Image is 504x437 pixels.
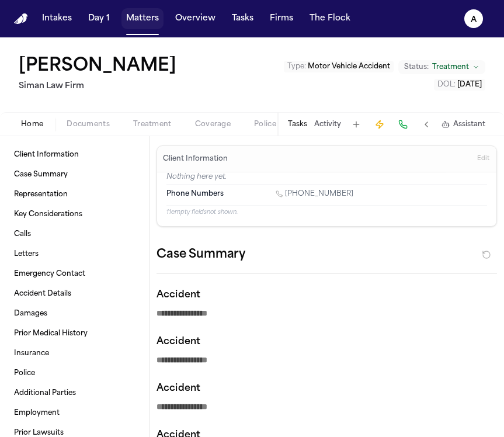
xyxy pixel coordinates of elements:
[157,381,497,396] p: Accident
[9,245,140,263] a: Letters
[19,56,176,77] h1: [PERSON_NAME]
[9,145,140,164] a: Client Information
[9,364,140,383] a: Police
[9,265,140,283] a: Emergency Contact
[19,79,181,93] h2: Siman Law Firm
[308,63,390,70] span: Motor Vehicle Accident
[287,63,306,70] span: Type :
[21,120,43,129] span: Home
[14,13,28,25] img: Finch Logo
[19,56,176,77] button: Edit matter name
[161,154,230,164] h3: Client Information
[133,120,172,129] span: Treatment
[453,120,485,129] span: Assistant
[166,172,487,184] p: Nothing here yet.
[166,208,487,217] p: 11 empty fields not shown.
[371,116,388,133] button: Create Immediate Task
[9,324,140,343] a: Prior Medical History
[457,81,482,88] span: [DATE]
[157,288,497,302] p: Accident
[9,225,140,244] a: Calls
[14,13,28,25] a: Home
[437,81,456,88] span: DOL :
[9,404,140,422] a: Employment
[9,165,140,184] a: Case Summary
[157,245,245,264] h2: Case Summary
[121,8,164,29] button: Matters
[305,8,355,29] button: The Flock
[348,116,364,133] button: Add Task
[67,120,110,129] span: Documents
[37,8,77,29] button: Intakes
[9,384,140,403] a: Additional Parties
[195,120,231,129] span: Coverage
[9,304,140,323] a: Damages
[432,63,469,72] span: Treatment
[276,189,353,199] a: Call 1 (818) 635-4066
[395,116,411,133] button: Make a Call
[9,285,140,303] a: Accident Details
[254,120,276,129] span: Police
[477,155,489,163] span: Edit
[157,335,497,349] p: Accident
[265,8,298,29] button: Firms
[171,8,220,29] button: Overview
[9,344,140,363] a: Insurance
[288,120,307,129] button: Tasks
[284,61,394,72] button: Edit Type: Motor Vehicle Accident
[166,189,224,199] span: Phone Numbers
[404,63,429,72] span: Status:
[9,185,140,204] a: Representation
[434,79,485,91] button: Edit DOL: 2024-10-15
[84,8,114,29] button: Day 1
[398,60,485,74] button: Change status from Treatment
[442,120,485,129] button: Assistant
[9,205,140,224] a: Key Considerations
[314,120,341,129] button: Activity
[227,8,258,29] button: Tasks
[474,150,493,168] button: Edit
